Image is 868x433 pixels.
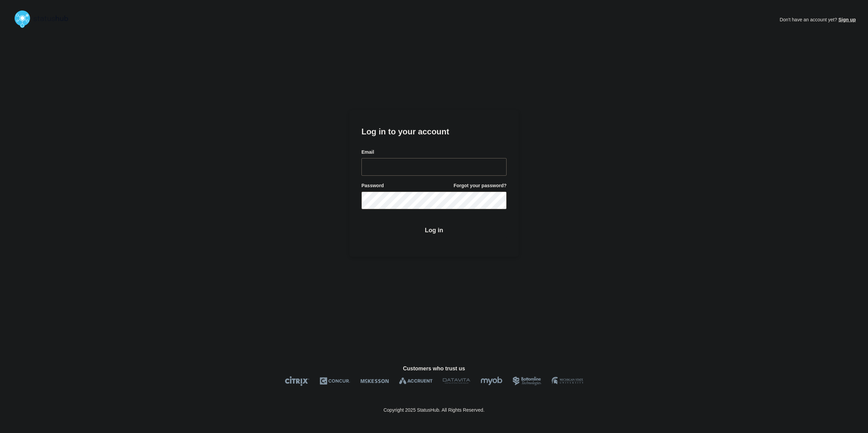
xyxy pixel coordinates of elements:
[399,376,433,386] img: Accruent logo
[454,182,507,189] a: Forgot your password?
[12,8,77,30] img: StatusHub logo
[361,182,384,189] span: Password
[552,376,583,386] img: MSU logo
[361,125,507,137] h1: Log in to your account
[360,376,389,386] img: McKesson logo
[361,221,507,239] button: Log in
[361,158,507,176] input: email input
[780,12,856,28] p: Don't have an account yet?
[361,149,374,155] span: Email
[513,376,541,386] img: Bottomline logo
[320,376,350,386] img: Concur logo
[837,17,856,22] a: Sign up
[361,192,507,209] input: password input
[443,376,470,386] img: DataVita logo
[285,376,310,386] img: Citrix logo
[383,407,485,413] p: Copyright 2025 StatusHub. All Rights Reserved.
[480,376,502,386] img: myob logo
[12,366,856,372] h2: Customers who trust us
